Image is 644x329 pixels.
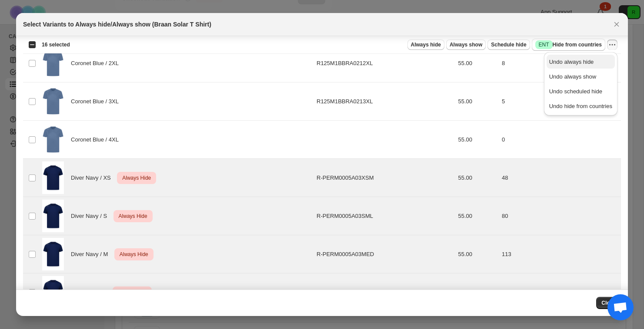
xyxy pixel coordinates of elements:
[411,41,441,48] span: Always hide
[456,235,500,273] td: 55.00
[42,238,64,270] img: Braan_Diver_Navy_1.jpg
[42,161,64,194] img: Braan_Diver_Navy_1.jpg
[535,40,602,49] span: Hide from countries
[499,82,621,121] td: 5
[487,39,530,50] button: Schedule hide
[314,159,456,197] td: R-PERM0005A03XSM
[71,288,111,297] span: Diver Navy / L
[71,174,116,182] span: Diver Navy / XS
[314,197,456,235] td: R-PERM0005A03SML
[547,55,615,69] button: Undo always hide
[42,200,64,232] img: Braan_Diver_Navy_1.jpg
[491,41,526,48] span: Schedule hide
[314,44,456,82] td: R125M1BBRA0212XL
[456,197,500,235] td: 55.00
[607,39,617,50] button: More actions
[446,39,486,50] button: Always show
[456,44,500,82] td: 55.00
[611,18,623,30] button: Close
[117,211,149,221] span: Always Hide
[71,59,123,68] span: Coronet Blue / 2XL
[547,99,615,113] button: Undo hide from countries
[23,20,211,29] h2: Select Variants to Always hide/Always show (Braan Solar T Shirt)
[71,250,113,259] span: Diver Navy / M
[407,39,444,50] button: Always hide
[499,44,621,82] td: 8
[499,273,621,312] td: 112
[547,69,615,83] button: Undo always show
[456,159,500,197] td: 55.00
[456,121,500,159] td: 55.00
[549,88,602,95] span: Undo scheduled hide
[532,39,605,51] button: SuccessENTHide from countries
[116,287,148,298] span: Always Hide
[607,294,634,320] div: Open chat
[596,297,621,309] button: Close
[456,273,500,312] td: 55.00
[314,82,456,121] td: R125M1BBRA0213XL
[120,173,153,183] span: Always Hide
[499,197,621,235] td: 80
[547,84,615,98] button: Undo scheduled hide
[42,276,64,309] img: Braan_Diver_Navy_1.jpg
[549,73,596,80] span: Undo always show
[42,47,64,79] img: Braan_Coronet_Blue_-_GHOST_1_32096d34-d1df-461a-be44-8cdc45577fb1.jpg
[42,123,64,156] img: Braan_Coronet_Blue_-_GHOST_1_32096d34-d1df-461a-be44-8cdc45577fb1.jpg
[450,41,482,48] span: Always show
[549,103,612,109] span: Undo hide from countries
[71,212,112,220] span: Diver Navy / S
[314,235,456,273] td: R-PERM0005A03MED
[118,249,150,260] span: Always Hide
[42,85,64,118] img: Braan_Coronet_Blue_-_GHOST_1_32096d34-d1df-461a-be44-8cdc45577fb1.jpg
[314,273,456,312] td: R-PERM0005A03LRG
[499,235,621,273] td: 113
[71,135,123,144] span: Coronet Blue / 4XL
[499,121,621,159] td: 0
[549,59,594,65] span: Undo always hide
[42,41,70,48] span: 16 selected
[499,159,621,197] td: 48
[71,97,123,106] span: Coronet Blue / 3XL
[601,299,616,306] span: Close
[456,82,500,121] td: 55.00
[539,41,549,48] span: ENT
